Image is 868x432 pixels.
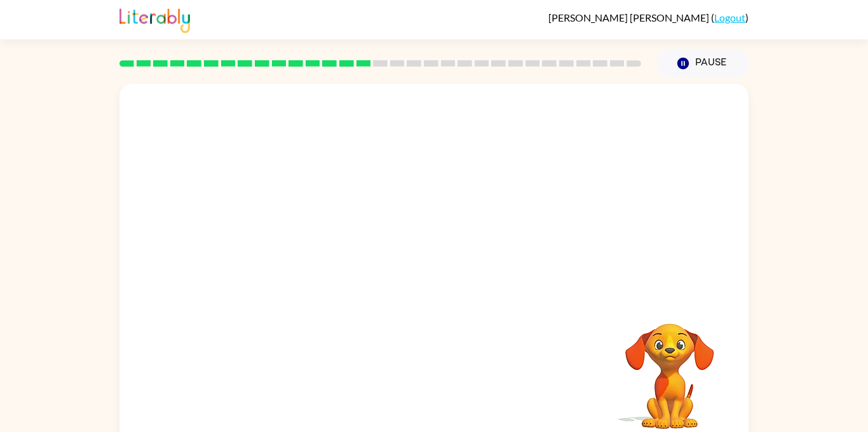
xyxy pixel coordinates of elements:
button: Pause [656,49,749,78]
a: Logout [714,11,745,23]
div: ( ) [548,11,749,23]
img: Literably [119,5,190,33]
video: Your browser must support playing .mp4 files to use Literably. Please try using another browser. [606,304,733,431]
span: [PERSON_NAME] [PERSON_NAME] [548,11,711,23]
